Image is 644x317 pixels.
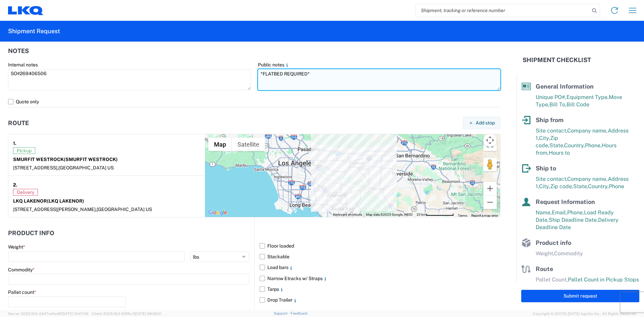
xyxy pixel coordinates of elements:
[549,101,567,108] span: Bill To,
[13,165,58,170] span: [STREET_ADDRESS],
[58,165,114,170] span: [GEOGRAPHIC_DATA] US
[483,158,497,171] button: Drag Pegman onto the map to open Street View
[539,135,550,141] span: City,
[13,157,118,162] strong: SMURFIT WESTROCK
[366,213,413,216] span: Map data ©2025 Google, INEGI
[567,176,608,182] span: Company name,
[8,120,29,126] h2: Route
[567,101,589,108] span: Bill Code
[290,311,308,315] a: Feedback
[274,311,290,315] a: Support
[331,212,360,217] button: Keyboard shortcuts
[536,265,553,272] span: Route
[588,183,609,190] span: Country,
[8,96,500,107] label: Quote only
[13,139,16,147] strong: 1.
[536,276,639,290] span: Pallet Count in Pickup Stops equals Pallet Count in delivery stops
[554,250,583,257] span: Commodity
[483,182,497,195] button: Zoom in
[567,94,609,100] span: Equipment Type,
[471,214,498,217] a: Report a map error
[8,230,54,236] h2: Product Info
[207,208,229,217] a: Open this area in Google Maps (opens a new window)
[260,284,500,295] label: Tarps
[536,209,552,216] span: Name,
[573,183,588,190] span: State,
[417,213,426,216] span: 20 km
[536,276,568,283] span: Pallet Count,
[13,180,17,189] strong: 2.
[549,217,598,223] span: Ship Deadline Date,
[258,62,290,68] label: Public notes
[483,134,497,147] button: Map camera controls
[92,312,161,316] span: Client: 2025.19.0-129fbcf
[8,289,36,295] label: Pallet count
[64,157,118,162] span: (SMURFIT WESTROCK)
[232,138,265,151] button: Show satellite imagery
[552,209,567,216] span: Email,
[8,312,89,316] span: Server: 2025.19.0-d447cefac8f
[463,117,500,129] button: Add stop
[97,207,152,212] span: [GEOGRAPHIC_DATA] US
[523,56,591,64] h2: Shipment Checklist
[536,116,563,123] span: Ship from
[536,94,567,100] span: Unique PO#,
[567,127,608,134] span: Company name,
[539,183,550,190] span: City,
[549,150,570,156] span: Hours to
[416,4,590,17] input: Shipment, tracking or reference number
[550,183,573,190] span: Zip code,
[567,209,584,216] span: Phone,
[13,189,38,196] span: Delivery
[260,273,500,284] label: Narrow Etracks w/ Straps
[260,241,500,251] label: Floor loaded
[8,27,60,35] h2: Shipment Request
[536,127,567,134] span: Site contact,
[207,208,229,217] img: Google
[47,198,84,204] span: (LKQ LAKENOR)
[8,48,29,54] h2: Notes
[609,183,624,190] span: Phone
[8,244,25,250] label: Weight
[549,142,564,149] span: State,
[13,147,35,154] span: Pickup
[476,120,495,126] span: Add stop
[536,250,554,257] span: Weight,
[533,311,636,317] span: Copyright © [DATE]-[DATE] Agistix Inc., All Rights Reserved
[8,267,35,273] label: Commodity
[260,262,500,273] label: Load bars
[536,198,595,205] span: Request Information
[61,312,89,316] span: [DATE] 10:47:06
[8,62,38,68] label: Internal notes
[415,212,456,217] button: Map Scale: 20 km per 79 pixels
[13,207,97,212] span: [STREET_ADDRESS][PERSON_NAME],
[564,142,585,149] span: Country,
[585,142,602,149] span: Phone,
[536,165,556,172] span: Ship to
[134,312,161,316] span: [DATE] 09:39:01
[536,176,567,182] span: Site contact,
[458,214,467,217] a: Terms
[260,251,500,262] label: Stackable
[483,196,497,209] button: Zoom out
[536,239,571,246] span: Product info
[208,138,232,151] button: Show street map
[260,295,500,305] label: Drop Trailer
[521,290,639,302] button: Submit request
[13,198,84,204] strong: LKQ LAKENOR
[536,83,594,90] span: General Information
